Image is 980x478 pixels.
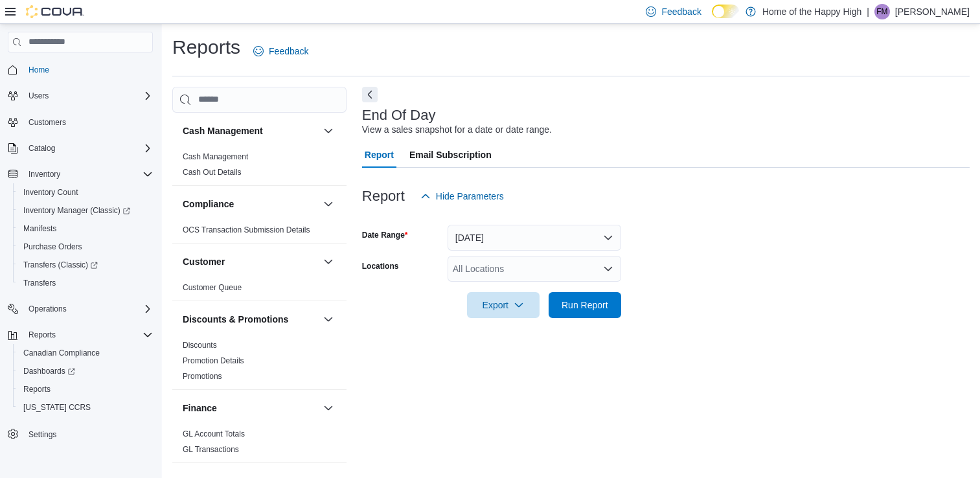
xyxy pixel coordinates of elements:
[183,283,242,292] a: Customer Queue
[26,5,84,18] img: Cova
[23,348,100,358] span: Canadian Compliance
[183,124,318,137] button: Cash Management
[23,260,98,270] span: Transfers (Classic)
[183,313,288,326] h3: Discounts & Promotions
[23,242,82,252] span: Purchase Orders
[13,238,158,256] button: Purchase Orders
[362,87,378,102] button: Next
[18,363,80,379] a: Dashboards
[23,278,56,288] span: Transfers
[28,169,60,179] span: Inventory
[3,139,158,157] button: Catalog
[23,301,72,317] button: Operations
[475,292,532,318] span: Export
[18,221,153,236] span: Manifests
[712,5,739,18] input: Dark Mode
[874,4,890,19] div: Fiona McMahon
[18,400,153,415] span: Washington CCRS
[183,444,239,455] span: GL Transactions
[23,141,153,156] span: Catalog
[183,356,244,366] span: Promotion Details
[23,166,65,182] button: Inventory
[18,275,153,291] span: Transfers
[18,257,103,273] a: Transfers (Classic)
[321,312,336,327] button: Discounts & Promotions
[18,345,153,361] span: Canadian Compliance
[13,220,158,238] button: Manifests
[18,275,61,291] a: Transfers
[248,38,313,64] a: Feedback
[876,4,887,19] span: FM
[28,330,56,340] span: Reports
[867,4,869,19] p: |
[603,264,613,274] button: Open list of options
[23,141,60,156] button: Catalog
[18,400,96,415] a: [US_STATE] CCRS
[183,225,310,235] span: OCS Transaction Submission Details
[23,223,56,234] span: Manifests
[183,313,318,326] button: Discounts & Promotions
[18,203,135,218] a: Inventory Manager (Classic)
[23,114,153,130] span: Customers
[172,222,347,243] div: Compliance
[436,190,504,203] span: Hide Parameters
[183,356,244,365] a: Promotion Details
[183,152,248,161] a: Cash Management
[13,380,158,398] button: Reports
[23,187,78,198] span: Inventory Count
[762,4,861,19] p: Home of the Happy High
[3,300,158,318] button: Operations
[183,124,263,137] h3: Cash Management
[23,115,71,130] a: Customers
[183,429,245,439] span: GL Account Totals
[23,301,153,317] span: Operations
[3,113,158,131] button: Customers
[467,292,540,318] button: Export
[365,142,394,168] span: Report
[172,337,347,389] div: Discounts & Promotions
[18,381,56,397] a: Reports
[183,168,242,177] a: Cash Out Details
[13,398,158,416] button: [US_STATE] CCRS
[183,152,248,162] span: Cash Management
[23,327,153,343] span: Reports
[23,88,54,104] button: Users
[13,183,158,201] button: Inventory Count
[712,18,712,19] span: Dark Mode
[18,185,84,200] a: Inventory Count
[3,326,158,344] button: Reports
[172,34,240,60] h1: Reports
[321,196,336,212] button: Compliance
[13,201,158,220] a: Inventory Manager (Classic)
[321,123,336,139] button: Cash Management
[13,362,158,380] a: Dashboards
[183,225,310,234] a: OCS Transaction Submission Details
[362,108,436,123] h3: End Of Day
[23,426,153,442] span: Settings
[23,402,91,413] span: [US_STATE] CCRS
[13,256,158,274] a: Transfers (Classic)
[28,65,49,75] span: Home
[13,344,158,362] button: Canadian Compliance
[18,239,153,255] span: Purchase Orders
[409,142,492,168] span: Email Subscription
[28,304,67,314] span: Operations
[8,55,153,477] nav: Complex example
[895,4,970,19] p: [PERSON_NAME]
[23,205,130,216] span: Inventory Manager (Classic)
[28,143,55,154] span: Catalog
[183,282,242,293] span: Customer Queue
[183,402,217,415] h3: Finance
[13,274,158,292] button: Transfers
[362,261,399,271] label: Locations
[28,91,49,101] span: Users
[23,62,153,78] span: Home
[28,117,66,128] span: Customers
[549,292,621,318] button: Run Report
[183,255,318,268] button: Customer
[18,203,153,218] span: Inventory Manager (Classic)
[362,123,552,137] div: View a sales snapshot for a date or date range.
[183,255,225,268] h3: Customer
[448,225,621,251] button: [DATE]
[321,400,336,416] button: Finance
